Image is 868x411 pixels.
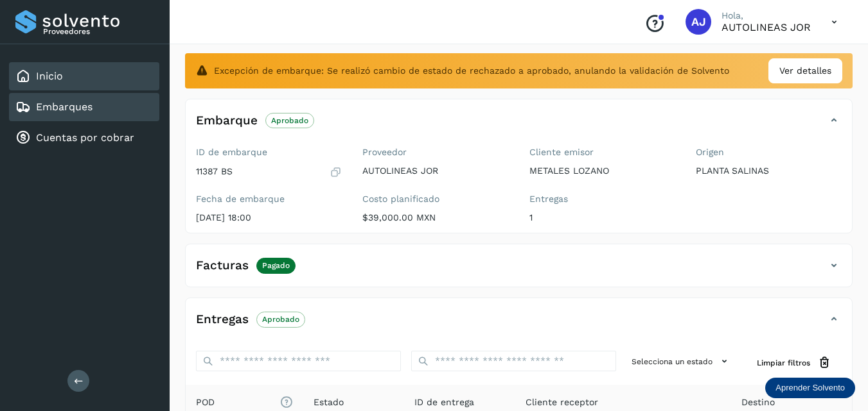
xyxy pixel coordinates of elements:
[36,131,134,144] a: Cuentas por cobrar
[196,312,249,327] h4: Entregas
[196,212,342,223] p: [DATE] 18:00
[722,10,811,21] p: Hola,
[271,116,308,125] p: Aprobado
[696,147,842,158] label: Origen
[414,396,474,409] span: ID de entrega
[722,21,811,33] p: AUTOLINEAS JOR
[526,396,598,409] span: Cliente receptor
[362,212,508,223] p: $39,000.00 MXN
[186,308,852,340] div: EntregasAprobado
[529,147,675,158] label: Cliente emisor
[362,194,508,205] label: Costo planificado
[779,64,831,78] span: Ver detalles
[36,101,93,113] a: Embarques
[529,194,675,205] label: Entregas
[696,165,842,176] p: PLANTA SALINAS
[196,396,293,409] span: POD
[262,315,299,324] p: Aprobado
[626,351,736,372] button: Selecciona un estado
[314,396,344,409] span: Estado
[36,70,63,82] a: Inicio
[186,255,852,287] div: FacturasPagado
[529,212,675,223] p: 1
[741,396,775,409] span: Destino
[196,113,258,128] h4: Embarque
[362,147,508,158] label: Proveedor
[186,110,852,142] div: EmbarqueAprobado
[765,378,855,398] div: Aprender Solvento
[196,194,342,205] label: Fecha de embarque
[196,147,342,158] label: ID de embarque
[529,165,675,176] p: METALES LOZANO
[9,93,159,121] div: Embarques
[747,351,842,374] button: Limpiar filtros
[9,62,159,90] div: Inicio
[9,124,159,152] div: Cuentas por cobrar
[196,258,249,273] h4: Facturas
[775,383,845,393] p: Aprender Solvento
[196,166,233,177] p: 11387 BS
[362,165,508,176] p: AUTOLINEAS JOR
[214,64,729,78] span: Excepción de embarque: Se realizó cambio de estado de rechazado a aprobado, anulando la validació...
[757,357,810,369] span: Limpiar filtros
[43,27,154,36] p: Proveedores
[262,261,290,270] p: Pagado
